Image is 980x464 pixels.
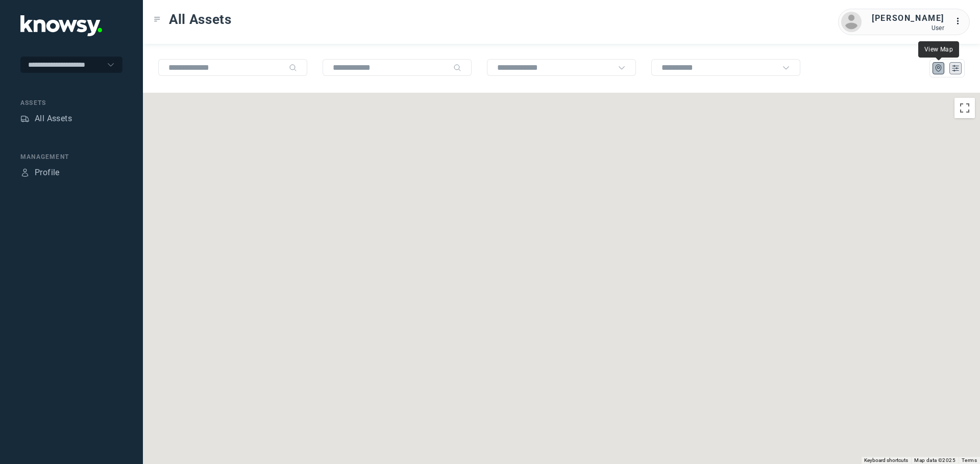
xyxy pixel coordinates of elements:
[20,98,122,107] div: Assets
[20,113,72,125] a: AssetsAll Assets
[934,64,943,73] div: Map
[35,167,60,179] div: Profile
[35,113,72,125] div: All Assets
[154,16,161,23] div: Toggle Menu
[951,64,960,73] div: List
[20,167,60,179] a: ProfileProfile
[954,15,967,28] div: :
[20,168,30,177] div: Profile
[872,24,944,32] div: User
[955,17,965,25] tspan: ...
[20,15,102,36] img: Application Logo
[169,10,232,29] span: All Assets
[841,12,862,32] img: avatar.png
[954,15,967,29] div: :
[20,152,122,161] div: Management
[924,46,953,53] span: View Map
[453,64,461,72] div: Search
[289,64,297,72] div: Search
[20,114,30,123] div: Assets
[872,12,944,24] div: [PERSON_NAME]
